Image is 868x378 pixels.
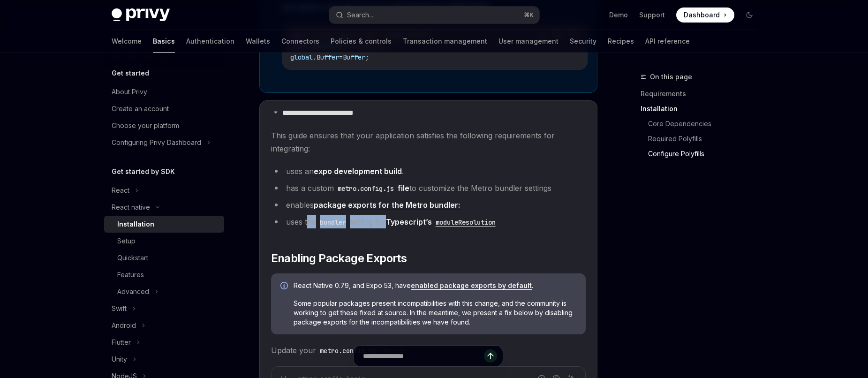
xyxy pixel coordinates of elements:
[645,30,690,53] a: API reference
[271,251,407,266] span: Enabling Package Exports
[112,185,129,196] div: React
[290,53,313,61] span: global
[104,83,224,100] a: About Privy
[104,266,224,283] a: Features
[331,30,392,53] a: Policies & controls
[112,166,175,177] h5: Get started by SDK
[334,183,398,194] code: metro.config.js
[570,30,596,53] a: Security
[112,337,131,348] div: Flutter
[112,30,142,53] a: Welcome
[294,299,576,327] span: Some popular packages present incompatibilities with this change, and the community is working to...
[280,282,290,291] svg: Info
[432,217,499,227] code: moduleResolution
[365,53,369,61] span: ;
[271,165,586,178] li: uses an .
[117,269,144,280] div: Features
[112,86,147,98] div: About Privy
[186,30,234,53] a: Authentication
[294,281,576,290] span: React Native 0.79, and Expo 53, have .
[343,53,365,61] span: Buffer
[112,202,150,213] div: React native
[104,216,224,233] a: Installation
[117,219,154,230] div: Installation
[650,71,692,83] span: On this page
[347,9,373,21] div: Search...
[648,131,764,146] a: Required Polyfills
[153,30,175,53] a: Basics
[104,249,224,266] a: Quickstart
[112,137,201,148] div: Configuring Privy Dashboard
[112,320,136,331] div: Android
[271,181,586,195] li: has a custom to customize the Metro bundler settings
[104,100,224,117] a: Create an account
[411,281,532,290] a: enabled package exports by default
[117,286,149,297] div: Advanced
[271,215,586,228] li: uses the setting for
[684,10,720,20] span: Dashboard
[648,146,764,161] a: Configure Polyfills
[281,30,319,53] a: Connectors
[648,116,764,131] a: Core Dependencies
[334,183,409,193] a: metro.config.jsfile
[484,349,497,363] button: Send message
[317,53,339,61] span: Buffer
[112,354,127,365] div: Unity
[524,11,534,19] span: ⌘ K
[339,53,343,61] span: =
[329,7,539,23] button: Search...⌘K
[609,10,628,20] a: Demo
[112,103,169,114] div: Create an account
[246,30,270,53] a: Wallets
[676,8,734,23] a: Dashboard
[112,303,127,314] div: Swift
[112,8,170,22] img: dark logo
[314,200,460,210] a: package exports for the Metro bundler:
[742,8,757,23] button: Toggle dark mode
[104,117,224,134] a: Choose your platform
[117,252,148,264] div: Quickstart
[271,129,586,155] span: This guide ensures that your application satisfies the following requirements for integrating:
[314,166,402,176] a: expo development build
[112,68,149,79] h5: Get started
[608,30,634,53] a: Recipes
[112,120,179,131] div: Choose your platform
[641,86,764,101] a: Requirements
[403,30,487,53] a: Transaction management
[271,198,586,212] li: enables
[641,101,764,116] a: Installation
[639,10,665,20] a: Support
[313,53,317,61] span: .
[386,217,499,227] a: Typescript’smoduleResolution
[316,217,350,227] code: bundler
[104,233,224,249] a: Setup
[117,235,136,247] div: Setup
[498,30,559,53] a: User management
